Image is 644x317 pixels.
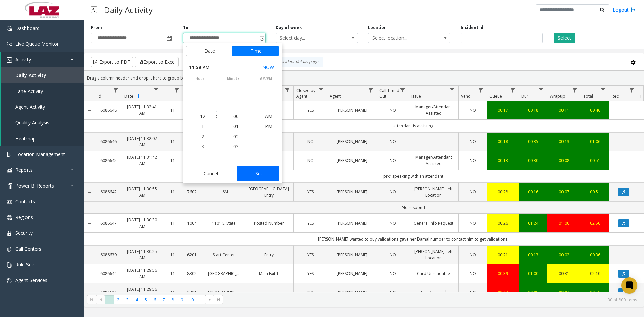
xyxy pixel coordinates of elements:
span: PM [265,123,272,129]
button: Select [554,33,575,43]
a: 6086646 [99,138,118,145]
a: 11 [166,107,179,113]
a: 6086639 [99,252,118,258]
div: 01:00 [523,270,543,277]
div: 00:05 [523,289,543,296]
img: pageIcon [91,2,97,18]
a: 00:26 [491,220,515,226]
span: hour [183,76,216,81]
a: Rec. Filter Menu [627,86,636,95]
a: Quality Analysis [1,115,84,130]
span: Heatmap [15,135,36,142]
span: Quality Analysis [15,119,49,126]
a: Lane Activity [1,83,84,99]
span: NO [307,158,314,163]
span: Dur [521,93,528,99]
a: [PERSON_NAME] [331,252,373,258]
a: [DATE] 11:32:41 AM [126,104,158,116]
a: [PERSON_NAME] Left Location [413,248,454,261]
span: Toggle popup [258,33,265,43]
a: YES [298,189,323,195]
a: [PERSON_NAME] [331,289,373,296]
a: NO [463,157,483,164]
a: [DATE] 11:30:25 AM [126,248,158,261]
div: 00:11 [551,107,577,113]
img: 'icon' [7,152,12,157]
button: Time tab [232,46,279,56]
a: NO [381,289,405,296]
span: Vend [461,93,471,99]
span: Agent [330,93,341,99]
div: 00:13 [523,252,543,258]
span: Activity [15,56,31,63]
a: Heatmap [1,130,84,146]
span: Dashboard [15,25,40,31]
button: Export to Excel [135,57,179,67]
a: 11 [166,220,179,226]
a: [DATE] 11:30:30 AM [126,217,158,229]
a: Vend Filter Menu [476,86,485,95]
a: 00:35 [523,138,543,145]
a: Agent Activity [1,99,84,115]
span: 00 [233,113,239,119]
a: [GEOGRAPHIC_DATA] [208,270,240,277]
div: 00:36 [585,252,605,258]
label: Incident Id [461,24,483,31]
a: Activity [1,52,84,67]
span: Go to the next page [207,297,212,302]
div: 00:07 [551,289,577,296]
a: Dur Filter Menu [537,86,546,95]
button: Set [237,166,280,181]
img: 'icon' [7,183,12,189]
span: Total [583,93,593,99]
a: Closed by Agent Filter Menu [317,86,326,95]
span: H [165,93,168,99]
a: Entry [248,252,289,258]
span: YES [307,107,314,113]
a: 6086636 [99,289,118,296]
div: Drag a column header and drop it here to group by that column [84,72,644,84]
span: minute [217,76,250,81]
span: YES [307,220,314,226]
a: 6086647 [99,220,118,226]
div: 00:59 [585,289,605,296]
img: 'icon' [7,26,12,31]
a: [PERSON_NAME] [331,220,373,226]
a: Total Filter Menu [599,86,608,95]
a: NO [463,220,483,226]
div: 00:21 [491,252,515,258]
a: Issue Filter Menu [448,86,457,95]
img: logout [630,6,636,13]
a: NO [463,107,483,113]
a: 00:02 [551,252,577,258]
a: 00:17 [491,107,515,113]
span: Agent Services [15,277,47,283]
a: Collapse Details [84,158,95,164]
span: Call Centers [15,246,41,252]
span: Agent Activity [15,104,45,110]
div: 00:18 [523,107,543,113]
a: General Info Request [413,220,454,226]
a: 00:08 [551,157,577,164]
a: 00:46 [585,107,605,113]
span: NO [307,139,314,144]
span: 1 [201,123,204,129]
a: 1101 S. State [208,220,240,226]
span: Page 1 [105,295,114,304]
a: Id Filter Menu [111,86,120,95]
span: Page 3 [123,295,132,304]
a: 6086644 [99,270,118,277]
a: 6086642 [99,189,118,195]
a: Collapse Details [84,221,95,226]
img: 'icon' [7,247,12,252]
a: 11 [166,157,179,164]
a: 00:13 [551,138,577,145]
a: 00:31 [551,270,577,277]
img: 'icon' [7,262,12,268]
span: Lane Activity [15,88,43,94]
a: 340154 [187,289,200,296]
button: Export to PDF [91,57,133,67]
span: Page 6 [150,295,159,304]
span: Page 9 [177,295,186,304]
a: [PERSON_NAME] [331,138,373,145]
